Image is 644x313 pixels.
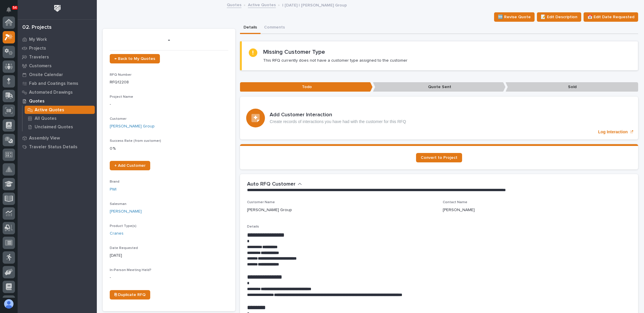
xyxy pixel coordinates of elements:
[18,142,97,151] a: Traveler Status Details
[110,230,124,237] a: Cranes
[587,14,634,21] span: 📅 Edit Date Requested
[110,123,155,129] a: [PERSON_NAME] Group
[282,1,347,8] p: | [DATE] | [PERSON_NAME] Group
[110,246,138,250] span: Date Requested
[421,156,457,160] span: Convert to Project
[29,72,63,78] p: Onsite Calendar
[110,146,228,152] p: 0 %
[18,70,97,79] a: Onsite Calendar
[29,99,45,104] p: Quotes
[110,268,151,272] span: In-Person Meeting Held?
[7,7,15,16] div: Notifications54
[29,81,78,86] p: Fab and Coatings Items
[110,186,116,193] a: PWI
[263,58,408,63] p: This RFQ currently does not have a customer type assigned to the customer
[29,90,73,95] p: Automated Drawings
[541,14,577,21] span: 📝 Edit Description
[443,201,467,204] span: Contact Name
[247,225,259,228] span: Details
[23,114,97,122] a: All Quotes
[110,202,126,206] span: Salesman
[247,181,302,188] button: Auto RFQ Customer
[598,129,628,134] p: Log Interaction
[18,79,97,88] a: Fab and Coatings Items
[110,117,126,121] span: Customer
[227,1,241,8] a: Quotes
[18,53,97,61] a: Travelers
[110,180,119,184] span: Brand
[18,61,97,70] a: Customers
[498,14,531,21] span: 🆕 Revise Quote
[240,22,261,34] button: Details
[443,207,475,213] p: [PERSON_NAME]
[114,293,146,297] span: ⎘ Duplicate RFQ
[29,144,77,150] p: Traveler Status Details
[3,4,15,16] button: Notifications
[110,139,161,143] span: Success Rate (from customer)
[537,12,581,22] button: 📝 Edit Description
[3,298,15,310] button: users-avatar
[13,6,17,10] p: 54
[114,57,155,61] span: ← Back to My Quotes
[261,22,288,34] button: Comments
[110,253,228,259] p: [DATE]
[247,207,292,213] p: [PERSON_NAME] Group
[18,97,97,105] a: Quotes
[110,36,228,44] p: -
[110,95,133,99] span: Project Name
[263,48,325,55] h2: Missing Customer Type
[110,73,131,77] span: RFQ Number
[114,164,146,168] span: + Add Customer
[270,119,406,124] p: Create records of interactions you have had with the customer for this RFQ
[247,201,275,204] span: Customer Name
[506,82,638,92] p: Sold
[18,35,97,44] a: My Work
[110,79,228,85] p: RFQ12208
[494,12,535,22] button: 🆕 Revise Quote
[110,54,160,63] a: ← Back to My Quotes
[373,82,506,92] p: Quote Sent
[248,1,276,8] a: Active Quotes
[22,24,52,31] div: 02. Projects
[29,136,60,141] p: Assembly View
[52,3,63,14] img: Workspace Logo
[416,153,462,162] a: Convert to Project
[240,97,638,139] a: Log Interaction
[110,224,136,228] span: Product Type(s)
[270,112,406,118] h3: Add Customer Interaction
[584,12,638,22] button: 📅 Edit Date Requested
[29,63,52,69] p: Customers
[110,101,228,107] p: -
[23,106,97,114] a: Active Quotes
[18,44,97,53] a: Projects
[240,82,373,92] p: Todo
[29,55,49,60] p: Travelers
[35,124,73,130] p: Unclaimed Quotes
[29,46,46,51] p: Projects
[110,290,150,299] a: ⎘ Duplicate RFQ
[18,134,97,142] a: Assembly View
[110,161,150,170] a: + Add Customer
[23,123,97,131] a: Unclaimed Quotes
[110,208,142,215] a: [PERSON_NAME]
[110,275,228,281] p: -
[247,181,295,188] h2: Auto RFQ Customer
[18,88,97,97] a: Automated Drawings
[35,107,64,113] p: Active Quotes
[35,116,57,121] p: All Quotes
[29,37,47,42] p: My Work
